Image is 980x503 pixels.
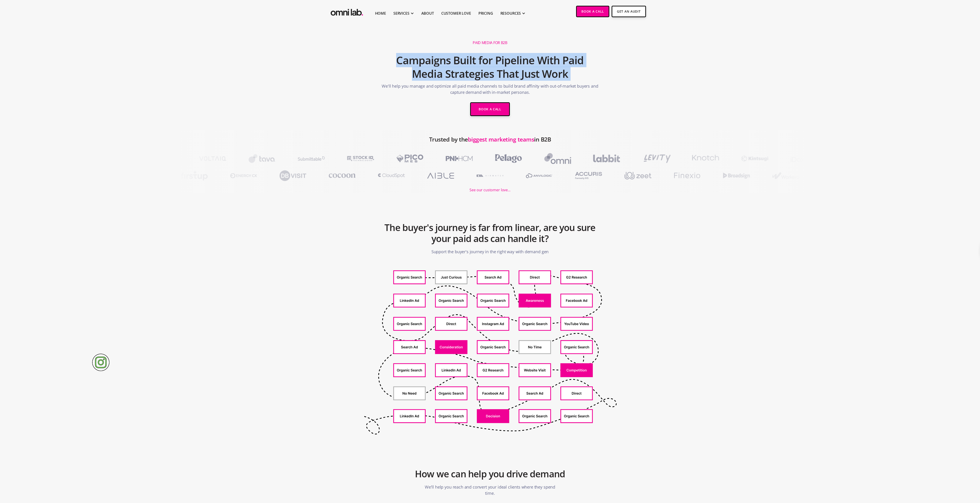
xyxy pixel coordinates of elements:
img: Aible [421,169,461,182]
h2: Trusted by the in B2B [429,133,551,152]
h2: The buyer's journey is far from linear, are you sure your paid ads can handle it? [381,220,599,246]
a: Home [375,11,386,16]
h2: Campaigns Built for Pipeline With Paid Media Strategies That Just Work [381,51,599,83]
img: A1RWATER [470,169,510,182]
img: Omni HR [538,152,578,165]
div: See our customer love... [469,187,510,193]
a: See our customer love... [469,182,510,193]
p: We'll help you manage and optimize all paid media channels to build brand affinity with out-of-ma... [381,83,599,98]
a: Book a Call [576,6,609,17]
span: biggest marketing teams [468,135,534,143]
a: Get An Audit [612,6,646,17]
h2: How we can help you drive demand [415,466,565,482]
a: Pricing [478,11,493,16]
a: About [421,11,434,16]
h1: Paid Media for B2B [473,40,507,45]
img: PNI [439,152,479,165]
p: Support the buyer's journey in the right way with demand gen [431,246,549,257]
a: home [330,6,364,17]
img: Anvilogic [519,169,559,182]
p: We'll help you reach and convert your ideal clients where they spend time. [421,482,559,499]
div: RESOURCES [500,11,521,16]
img: PelagoHealth [488,152,528,165]
iframe: Chat Widget [898,450,980,503]
a: Customer Love [441,11,471,16]
div: SERVICES [393,11,409,16]
a: Book a Call [470,102,510,116]
img: Omni Lab: B2B SaaS Demand Generation Agency [330,6,364,17]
